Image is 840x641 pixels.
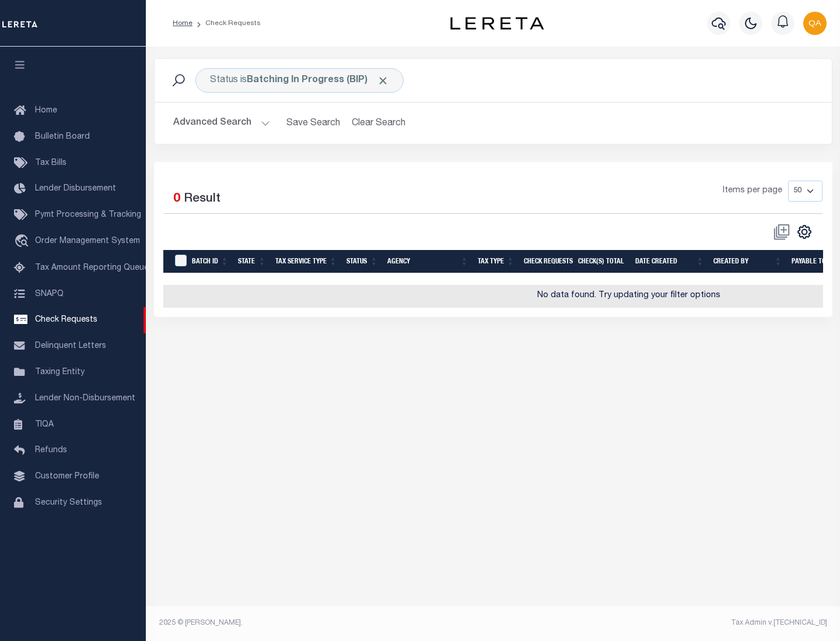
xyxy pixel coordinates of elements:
th: Tax Service Type: activate to sort column ascending [271,250,342,274]
li: Check Requests [192,18,261,29]
th: Agency: activate to sort column ascending [383,250,473,274]
th: Tax Type: activate to sort column ascending [473,250,519,274]
span: Taxing Entity [35,368,85,376]
span: Lender Disbursement [35,185,116,193]
th: Check Requests [519,250,573,274]
span: 0 [173,193,180,205]
img: svg+xml;base64,PHN2ZyB4bWxucz0iaHR0cDovL3d3dy53My5vcmcvMjAwMC9zdmciIHBvaW50ZXItZXZlbnRzPSJub25lIi... [803,12,827,35]
span: Home [35,107,57,115]
b: Batching In Progress (BIP) [247,76,389,85]
span: Security Settings [35,499,102,507]
span: Click to Remove [377,75,389,87]
span: Check Requests [35,316,97,324]
span: Lender Non-Disbursement [35,395,135,403]
span: Order Management System [35,237,140,245]
label: Result [184,190,220,209]
span: TIQA [35,420,54,428]
th: Date Created: activate to sort column ascending [631,250,709,274]
span: Bulletin Board [35,133,90,141]
th: State: activate to sort column ascending [233,250,271,274]
span: Tax Amount Reporting Queue [35,264,149,272]
th: Created By: activate to sort column ascending [709,250,787,274]
button: Clear Search [347,112,411,135]
span: Tax Bills [35,159,66,167]
span: Pymt Processing & Tracking [35,211,141,219]
i: travel_explore [14,234,33,249]
th: Batch Id: activate to sort column ascending [187,250,233,274]
th: Status: activate to sort column ascending [342,250,383,274]
span: Refunds [35,446,67,455]
button: Save Search [279,112,347,135]
img: logo-dark.svg [450,17,544,30]
div: Tax Admin v.[TECHNICAL_ID] [502,618,827,628]
span: Customer Profile [35,473,99,481]
div: Status is [195,68,404,93]
span: Delinquent Letters [35,342,106,350]
span: SNAPQ [35,290,64,298]
a: Home [173,20,192,27]
span: Items per page [723,185,782,198]
button: Advanced Search [173,112,270,135]
th: Check(s) Total [573,250,631,274]
div: 2025 © [PERSON_NAME]. [150,618,494,628]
